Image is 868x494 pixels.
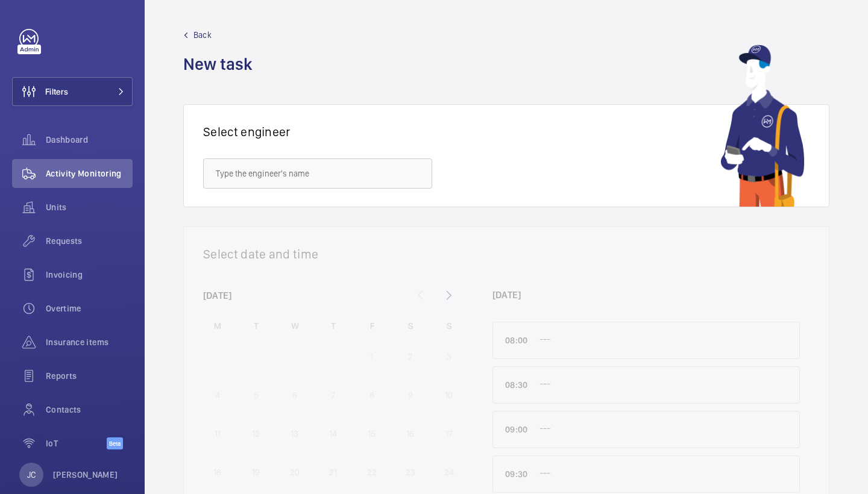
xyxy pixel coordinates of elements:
h1: New task [183,53,260,75]
span: Dashboard [46,134,133,146]
span: Back [193,29,212,41]
button: Filters [12,77,133,106]
img: mechanic using app [720,45,805,207]
h1: Select engineer [203,124,291,139]
input: Type the engineer's name [203,158,432,189]
p: [PERSON_NAME] [53,469,118,481]
span: Activity Monitoring [46,167,133,180]
span: Insurance items [46,336,133,348]
span: Filters [45,86,68,98]
span: Contacts [46,404,133,416]
span: Invoicing [46,269,133,281]
span: IoT [46,437,107,449]
span: Requests [46,235,133,247]
p: JC [27,469,36,481]
span: Units [46,201,133,213]
span: Beta [107,437,123,449]
span: Overtime [46,302,133,314]
span: Reports [46,370,133,382]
